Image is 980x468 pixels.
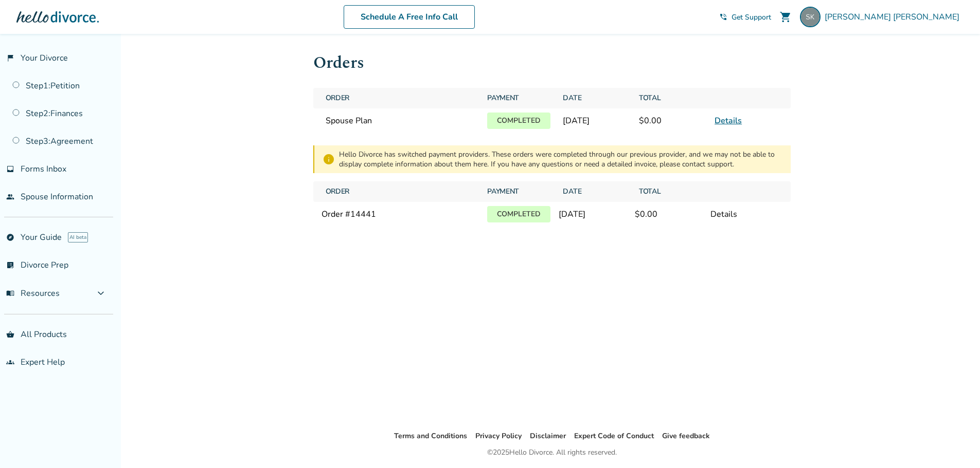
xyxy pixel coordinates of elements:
iframe: Chat Widget [929,419,980,468]
p: Completed [487,113,550,129]
h1: Orders [313,50,791,76]
div: Order # 14441 [322,209,479,220]
a: Terms and Conditions [394,431,467,441]
span: Payment [483,181,555,202]
span: Forms Inbox [21,163,66,175]
span: list_alt_check [6,261,14,269]
span: expand_more [95,287,107,299]
img: stevekienlen@yahoo.com [800,7,821,27]
span: Date [559,88,630,108]
span: Spouse Plan [326,115,475,126]
span: people [6,193,14,201]
div: Hello Divorce has switched payment providers. These orders were completed through our previous pr... [339,149,782,169]
span: [PERSON_NAME] [PERSON_NAME] [825,11,964,23]
a: Privacy Policy [475,431,522,441]
span: AI beta [68,232,88,242]
span: Order [322,88,479,108]
span: inbox [6,165,14,173]
span: info [323,153,335,165]
span: Payment [483,88,555,108]
span: $0.00 [635,111,706,130]
a: Schedule A Free Info Call [344,5,475,29]
div: [DATE] [559,209,630,220]
span: Get Support [732,12,771,22]
a: Expert Code of Conduct [574,431,654,441]
li: Give feedback [662,430,710,442]
span: explore [6,233,14,241]
span: shopping_cart [779,11,792,23]
div: $ 0.00 [635,209,706,220]
span: shopping_basket [6,330,14,339]
span: Resources [6,288,60,299]
span: [DATE] [559,111,630,130]
span: flag_2 [6,54,14,62]
span: menu_book [6,289,14,297]
p: Completed [487,206,550,222]
div: © 2025 Hello Divorce. All rights reserved. [487,446,617,459]
span: phone_in_talk [719,13,727,21]
span: Order [322,181,479,202]
a: Details [715,115,742,126]
li: Disclaimer [530,430,566,442]
span: groups [6,358,14,366]
span: Date [559,181,630,202]
a: phone_in_talkGet Support [719,12,771,22]
span: Total [635,88,706,108]
div: Details [710,209,782,220]
span: Total [635,181,706,202]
